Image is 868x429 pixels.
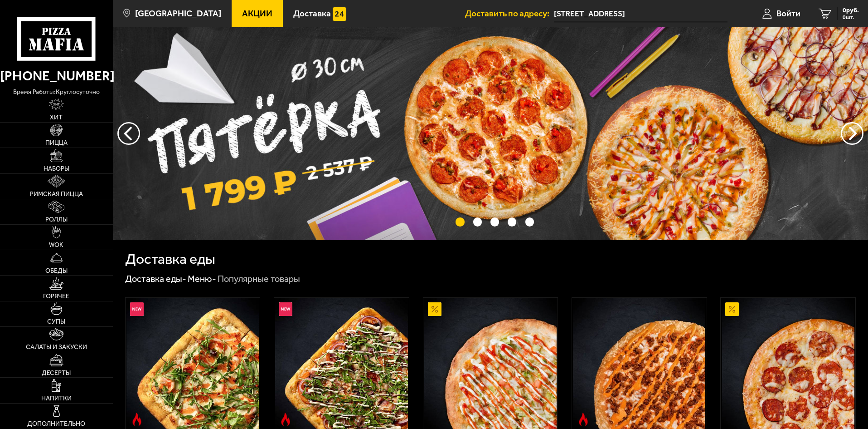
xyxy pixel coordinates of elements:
[130,413,144,426] img: Острое блюдо
[42,370,71,376] span: Десерты
[26,344,87,350] span: Салаты и закуски
[27,421,85,427] span: Дополнительно
[45,268,68,274] span: Обеды
[30,191,83,197] span: Римская пицца
[843,15,859,20] span: 0 шт.
[242,9,272,18] span: Акции
[841,122,863,145] button: предыдущий
[130,302,144,316] img: Новинка
[465,9,554,18] span: Доставить по адресу:
[725,302,739,316] img: Акционный
[45,217,68,223] span: Роллы
[577,413,590,426] img: Острое блюдо
[125,252,215,266] h1: Доставка еды
[554,5,727,22] input: Ваш адрес доставки
[49,242,63,248] span: WOK
[428,302,441,316] img: Акционный
[125,273,186,284] a: Доставка еды-
[43,293,69,300] span: Горячее
[279,302,292,316] img: Новинка
[218,273,300,285] div: Популярные товары
[525,217,534,226] button: точки переключения
[45,140,68,146] span: Пицца
[473,217,482,226] button: точки переключения
[776,9,800,18] span: Войти
[117,122,140,145] button: следующий
[843,7,859,14] span: 0 руб.
[456,217,464,226] button: точки переключения
[50,114,63,121] span: Хит
[508,217,516,226] button: точки переключения
[47,319,65,325] span: Супы
[279,413,292,426] img: Острое блюдо
[490,217,499,226] button: точки переключения
[135,9,221,18] span: [GEOGRAPHIC_DATA]
[293,9,331,18] span: Доставка
[554,5,727,22] span: Пулковское шоссе, 42к6
[41,395,72,402] span: Напитки
[188,273,216,284] a: Меню-
[333,7,346,21] img: 15daf4d41897b9f0e9f617042186c801.svg
[44,166,69,172] span: Наборы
